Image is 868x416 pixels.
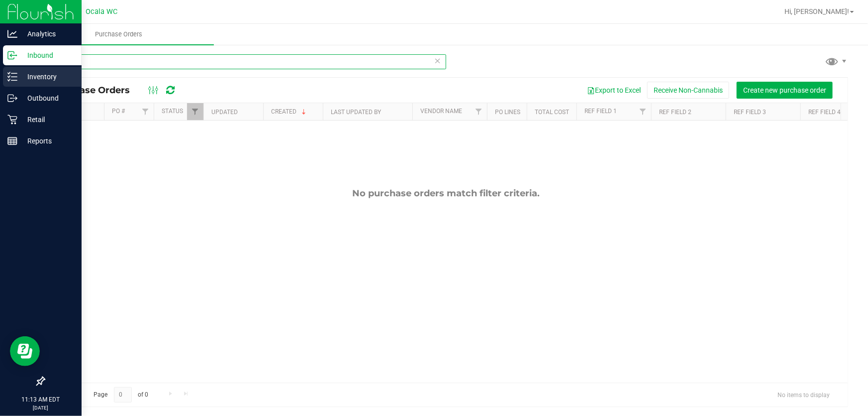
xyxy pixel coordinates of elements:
[495,109,520,116] a: PO Lines
[7,29,17,39] inline-svg: Analytics
[580,82,647,99] button: Export to Excel
[17,135,77,147] p: Reports
[7,72,17,82] inline-svg: Inventory
[743,86,826,94] span: Create new purchase order
[770,387,838,402] span: No items to display
[420,108,462,115] a: Vendor Name
[137,103,154,120] a: Filter
[187,103,203,120] a: Filter
[86,7,117,16] span: Ocala WC
[584,108,617,115] a: Ref Field 1
[17,71,77,83] p: Inventory
[17,49,77,61] p: Inbound
[808,109,841,116] a: Ref Field 4
[271,108,308,115] a: Created
[7,136,17,146] inline-svg: Reports
[737,82,833,99] button: Create new purchase order
[647,82,729,99] button: Receive Non-Cannabis
[211,109,238,116] a: Updated
[52,85,140,96] span: Purchase Orders
[784,7,849,15] span: Hi, [PERSON_NAME]!
[535,109,569,116] a: Total Cost
[10,336,40,366] iframe: Resource center
[4,395,77,404] p: 11:13 AM EDT
[434,54,441,67] span: Clear
[17,114,77,126] p: Retail
[659,109,691,116] a: Ref Field 2
[7,50,17,60] inline-svg: Inbound
[331,109,381,116] a: Last Updated By
[17,92,77,104] p: Outbound
[82,30,156,39] span: Purchase Orders
[44,188,848,199] div: No purchase orders match filter criteria.
[4,404,77,412] p: [DATE]
[7,115,17,125] inline-svg: Retail
[471,103,487,120] a: Filter
[17,28,77,40] p: Analytics
[44,54,446,69] input: Search Purchase Order ID, Vendor Name and Ref Field 1
[85,387,157,403] span: Page of 0
[162,108,183,115] a: Status
[112,108,125,115] a: PO #
[635,103,651,120] a: Filter
[734,109,766,116] a: Ref Field 3
[24,24,214,45] a: Purchase Orders
[7,93,17,103] inline-svg: Outbound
